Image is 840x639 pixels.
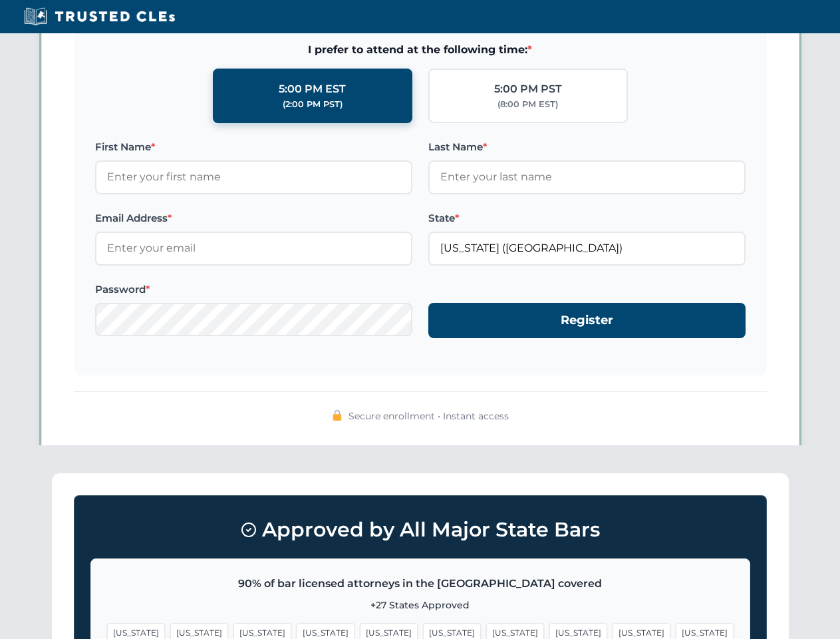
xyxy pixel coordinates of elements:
[428,232,746,265] input: Florida (FL)
[90,512,750,548] h3: Approved by All Major State Bars
[428,303,746,338] button: Register
[107,598,734,612] p: +27 States Approved
[95,232,412,265] input: Enter your email
[95,282,412,298] label: Password
[20,7,179,27] img: Trusted CLEs
[283,98,343,111] div: (2:00 PM PST)
[428,210,746,226] label: State
[349,409,509,423] span: Secure enrollment • Instant access
[497,98,558,111] div: (8:00 PM EST)
[95,139,412,155] label: First Name
[332,410,343,421] img: 🔒
[95,210,412,226] label: Email Address
[428,139,746,155] label: Last Name
[279,81,346,98] div: 5:00 PM EST
[428,160,746,194] input: Enter your last name
[107,575,734,592] p: 90% of bar licensed attorneys in the [GEOGRAPHIC_DATA] covered
[95,41,746,59] span: I prefer to attend at the following time:
[95,160,412,194] input: Enter your first name
[494,81,562,98] div: 5:00 PM PST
